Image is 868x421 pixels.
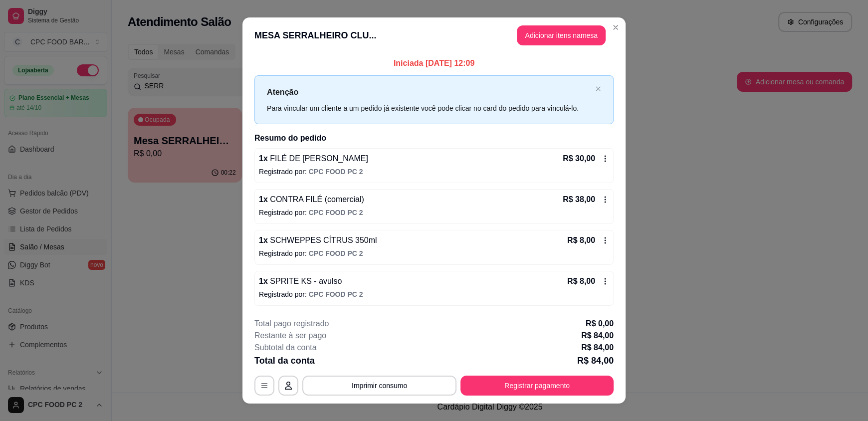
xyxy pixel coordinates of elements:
[259,289,609,299] p: Registrado por:
[517,25,606,45] button: Adicionar itens namesa
[259,234,377,246] p: 1 x
[268,154,368,163] span: FILÉ DE [PERSON_NAME]
[254,330,326,342] p: Restante à ser pago
[254,57,614,69] p: Iniciada [DATE] 12:09
[563,153,595,165] p: R$ 30,00
[309,209,363,216] span: CPC FOOD PC 2
[309,249,363,257] span: CPC FOOD PC 2
[581,330,614,342] p: R$ 84,00
[254,132,614,144] h2: Resumo do pedido
[259,208,609,217] p: Registrado por:
[581,342,614,354] p: R$ 84,00
[460,376,614,396] button: Registrar pagamento
[242,17,626,53] header: MESA SERRALHEIRO CLU...
[268,236,377,244] span: SCHWEPPES CÍTRUS 350ml
[567,275,595,287] p: R$ 8,00
[267,86,591,98] p: Atenção
[595,86,601,92] button: close
[586,318,614,330] p: R$ 0,00
[267,103,591,114] div: Para vincular um cliente a um pedido já existente você pode clicar no card do pedido para vinculá...
[254,342,317,354] p: Subtotal da conta
[254,354,315,368] p: Total da conta
[259,153,368,165] p: 1 x
[567,234,595,246] p: R$ 8,00
[268,277,342,285] span: SPRITE KS - avulso
[259,194,364,206] p: 1 x
[302,376,456,396] button: Imprimir consumo
[309,168,363,176] span: CPC FOOD PC 2
[309,290,363,298] span: CPC FOOD PC 2
[259,167,609,177] p: Registrado por:
[254,318,329,330] p: Total pago registrado
[563,194,595,206] p: R$ 38,00
[259,275,342,287] p: 1 x
[608,19,624,35] button: Close
[259,248,609,258] p: Registrado por:
[577,354,614,368] p: R$ 84,00
[268,195,364,204] span: CONTRA FILÉ (comercial)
